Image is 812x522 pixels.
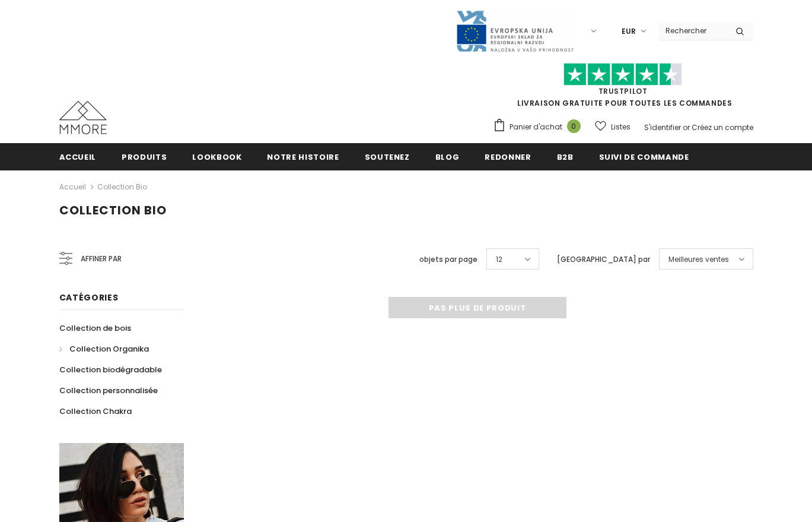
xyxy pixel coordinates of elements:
[59,180,86,194] a: Accueil
[496,254,502,265] span: 12
[59,385,158,396] span: Collection personnalisée
[365,143,410,170] a: soutenez
[81,252,122,265] span: Affiner par
[69,343,149,355] span: Collection Organika
[419,254,477,265] label: objets par page
[557,143,574,170] a: B2B
[59,202,167,219] span: Collection Bio
[267,143,339,170] a: Notre histoire
[97,182,147,192] a: Collection Bio
[622,26,636,37] span: EUR
[192,151,241,163] span: Lookbook
[192,143,241,170] a: Lookbook
[59,406,132,417] span: Collection Chakra
[267,151,339,163] span: Notre histoire
[435,143,460,170] a: Blog
[493,118,587,136] a: Panier d'achat 0
[59,101,107,134] img: Cas MMORE
[557,254,650,265] label: [GEOGRAPHIC_DATA] par
[435,151,460,163] span: Blog
[644,122,681,132] a: S'identifier
[658,22,727,39] input: Search Site
[599,151,689,163] span: Suivi de commande
[59,151,97,163] span: Accueil
[59,292,119,303] span: Catégories
[668,254,729,265] span: Meilleures ventes
[59,364,162,375] span: Collection biodégradable
[59,380,158,401] a: Collection personnalisée
[59,359,162,380] a: Collection biodégradable
[456,10,574,53] img: Javni Razpis
[611,121,631,133] span: Listes
[59,401,132,422] a: Collection Chakra
[683,122,690,132] span: or
[599,143,689,170] a: Suivi de commande
[59,318,131,338] a: Collection de bois
[122,143,167,170] a: Produits
[485,143,531,170] a: Redonner
[595,116,631,137] a: Listes
[692,122,753,132] a: Créez un compte
[365,151,410,163] span: soutenez
[493,68,753,108] span: LIVRAISON GRATUITE POUR TOUTES LES COMMANDES
[59,322,131,334] span: Collection de bois
[456,26,574,36] a: Javni Razpis
[122,151,167,163] span: Produits
[567,119,581,133] span: 0
[510,121,562,133] span: Panier d'achat
[563,63,682,86] img: Faites confiance aux étoiles pilotes
[485,151,531,163] span: Redonner
[59,143,97,170] a: Accueil
[557,151,574,163] span: B2B
[59,338,149,359] a: Collection Organika
[598,86,648,96] a: TrustPilot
